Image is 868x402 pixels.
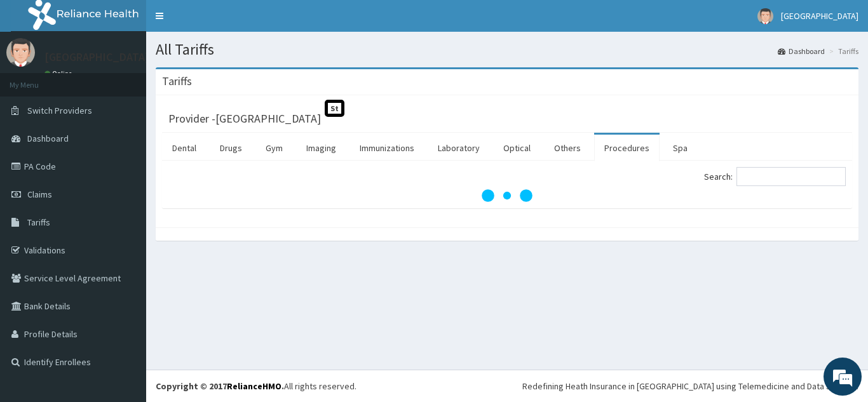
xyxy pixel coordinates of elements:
span: Claims [27,189,52,200]
label: Search: [704,167,846,186]
span: St [325,100,344,117]
span: Dashboard [27,133,69,144]
div: Redefining Heath Insurance in [GEOGRAPHIC_DATA] using Telemedicine and Data Science! [522,380,858,392]
span: Switch Providers [27,105,92,116]
li: Tariffs [826,46,858,57]
div: Minimize live chat window [208,6,239,37]
strong: Copyright © 2017 . [156,380,284,392]
span: [GEOGRAPHIC_DATA] [781,10,858,22]
a: Laboratory [428,135,490,161]
a: Imaging [296,135,346,161]
h3: Provider - [GEOGRAPHIC_DATA] [168,113,321,124]
a: Optical [493,135,541,161]
div: Chat with us now [66,71,214,88]
footer: All rights reserved. [146,370,868,402]
a: Spa [663,135,698,161]
a: RelianceHMO [227,380,281,392]
img: User Image [757,8,773,24]
a: Drugs [210,135,252,161]
a: Gym [255,135,293,161]
p: [GEOGRAPHIC_DATA] [44,51,149,63]
a: Dashboard [778,46,825,57]
textarea: Type your message and hit 'Enter' [6,267,242,312]
img: User Image [6,38,35,67]
span: We're online! [74,120,175,248]
a: Procedures [594,135,660,161]
a: Immunizations [349,135,424,161]
a: Dental [162,135,207,161]
span: Tariffs [27,217,50,228]
svg: audio-loading [482,170,532,221]
a: Others [544,135,591,161]
img: d_794563401_company_1708531726252_794563401 [24,64,51,95]
h3: Tariffs [162,76,192,87]
input: Search: [736,167,846,186]
a: Online [44,69,75,78]
h1: All Tariffs [156,41,858,58]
